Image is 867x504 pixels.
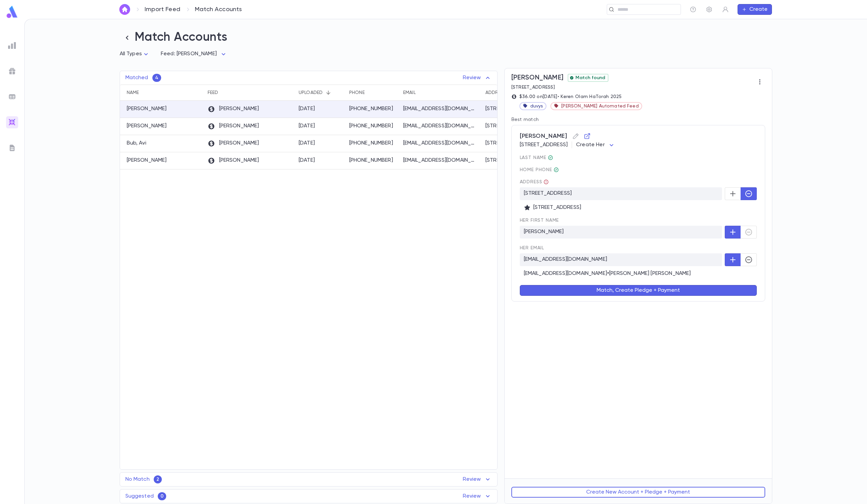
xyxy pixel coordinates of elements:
p: $36.00 on [DATE] • Keren Olam HaTorah 2025 [519,94,642,99]
span: [PERSON_NAME] [520,131,757,141]
div: 8/20/2025 [299,157,315,164]
span: Match found [573,75,608,81]
div: Name [127,85,139,101]
div: [EMAIL_ADDRESS][DOMAIN_NAME] • [PERSON_NAME] [PERSON_NAME] [524,270,753,277]
p: Feed: [161,51,175,57]
span: 2 [154,477,162,482]
div: Email [400,85,482,101]
div: Create Her [576,138,616,152]
p: [PHONE_NUMBER] [349,140,396,147]
p: [PERSON_NAME] [127,105,167,112]
img: reports_grey.c525e4749d1bce6a11f5fe2a8de1b229.svg [8,41,16,50]
p: [PHONE_NUMBER] [349,123,396,129]
img: campaigns_grey.99e729a5f7ee94e3726e6486bddda8f1.svg [8,67,16,75]
p: [STREET_ADDRESS] [511,85,609,90]
div: [STREET_ADDRESS] [520,141,757,148]
div: All Types [120,48,150,61]
p: Bub, Avi [127,140,146,147]
span: 4 [152,75,161,81]
span: last Name [520,155,757,160]
span: [PERSON_NAME] Automated Feed [561,103,638,109]
div: 8/20/2025 [299,140,315,147]
button: Match, Create Pledge + Payment [520,285,757,296]
p: [EMAIL_ADDRESS][DOMAIN_NAME] [403,140,477,147]
div: Phone [349,85,365,101]
img: logo [5,5,19,19]
div: Address [485,85,507,101]
div: Uploaded [295,85,346,101]
span: home Phone [520,167,757,172]
span: Create Her [576,142,605,148]
p: [STREET_ADDRESS] [524,204,753,211]
div: [STREET_ADDRESS] [485,157,534,164]
p: [PHONE_NUMBER] [349,105,396,112]
p: [PERSON_NAME] [520,226,722,239]
div: Uploaded [299,85,323,101]
img: letters_grey.7941b92b52307dd3b8a917253454ce1c.svg [8,144,16,152]
p: [PHONE_NUMBER] [349,157,396,164]
p: Matched [125,74,148,81]
p: Match Accounts [195,6,242,13]
p: [EMAIL_ADDRESS][DOMAIN_NAME] [403,157,477,164]
div: [PERSON_NAME] [177,48,228,61]
span: Address [520,179,549,185]
p: [PERSON_NAME] [208,123,259,130]
div: Email [403,85,416,101]
p: [PERSON_NAME] [127,123,167,129]
p: [PERSON_NAME] [127,157,167,164]
div: [STREET_ADDRESS] [485,123,534,129]
a: Import Feed [145,6,180,13]
p: [PERSON_NAME] [208,157,259,164]
button: Create [738,4,772,15]
div: Feed [208,85,218,101]
span: Her email [520,245,757,251]
div: Weitz [548,155,553,160]
span: Her first Name [520,218,757,223]
div: Feed [204,85,295,101]
span: duvys [530,103,543,109]
p: [EMAIL_ADDRESS][DOMAIN_NAME] [403,123,477,129]
div: 8/21/2025 [299,123,315,129]
div: [STREET_ADDRESS] [485,105,534,112]
div: [STREET_ADDRESS] [485,140,534,147]
p: Review [463,475,492,483]
p: [PERSON_NAME] [208,105,259,113]
button: Create New Account + Pledge + Payment [511,487,765,498]
span: [PERSON_NAME] [511,74,564,82]
div: (845) 362-1022 [554,167,559,172]
p: [STREET_ADDRESS] [520,187,722,200]
p: Review [463,74,492,82]
p: [EMAIL_ADDRESS][DOMAIN_NAME] [520,253,722,266]
p: [EMAIL_ADDRESS][DOMAIN_NAME] [403,105,477,112]
span: All Types [120,51,142,57]
p: No Match [125,476,150,483]
p: Best match [511,117,765,122]
div: Phone [346,85,400,101]
div: 8/21/2025 [299,105,315,112]
img: batches_grey.339ca447c9d9533ef1741baa751efc33.svg [8,93,16,101]
button: Sort [323,87,334,98]
img: imports_gradient.a72c8319815fb0872a7f9c3309a0627a.svg [8,118,16,126]
h2: Match Accounts [120,30,772,45]
div: Name [120,85,204,101]
div: Address [482,85,600,101]
p: [PERSON_NAME] [208,140,259,147]
img: home_white.a664292cf8c1dea59945f0da9f25487c.svg [121,7,129,12]
span: [PERSON_NAME] [177,51,217,57]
